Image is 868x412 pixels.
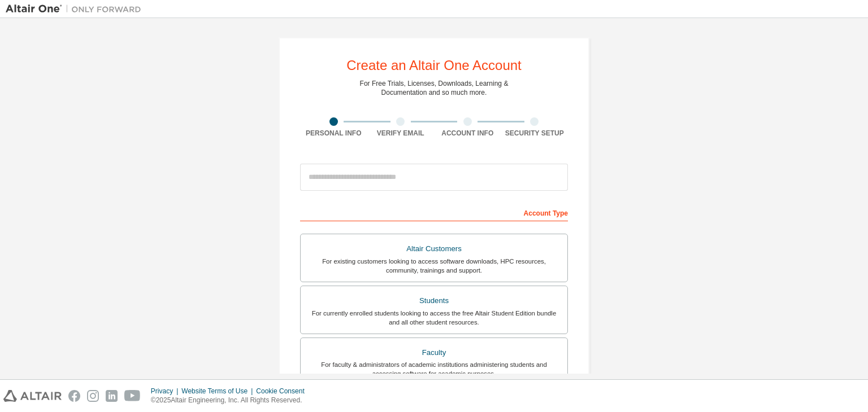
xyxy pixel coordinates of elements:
[307,309,561,327] div: For currently enrolled students looking to access the free Altair Student Edition bundle and all ...
[181,387,256,396] div: Website Terms of Use
[501,129,568,138] div: Security Setup
[434,129,501,138] div: Account Info
[360,79,509,97] div: For Free Trials, Licenses, Downloads, Learning & Documentation and so much more.
[3,390,62,402] img: altair_logo.svg
[346,59,522,72] div: Create an Altair One Account
[124,390,141,402] img: youtube.svg
[300,129,367,138] div: Personal Info
[6,3,147,15] img: Altair One
[87,390,99,402] img: instagram.svg
[106,390,118,402] img: linkedin.svg
[151,396,311,405] p: © 2025 Altair Engineering, Inc. All Rights Reserved.
[307,360,561,378] div: For faculty & administrators of academic institutions administering students and accessing softwa...
[151,387,181,396] div: Privacy
[307,293,561,309] div: Students
[307,257,561,275] div: For existing customers looking to access software downloads, HPC resources, community, trainings ...
[68,390,80,402] img: facebook.svg
[256,387,311,396] div: Cookie Consent
[300,203,568,221] div: Account Type
[367,129,435,138] div: Verify Email
[307,241,561,257] div: Altair Customers
[307,345,561,361] div: Faculty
